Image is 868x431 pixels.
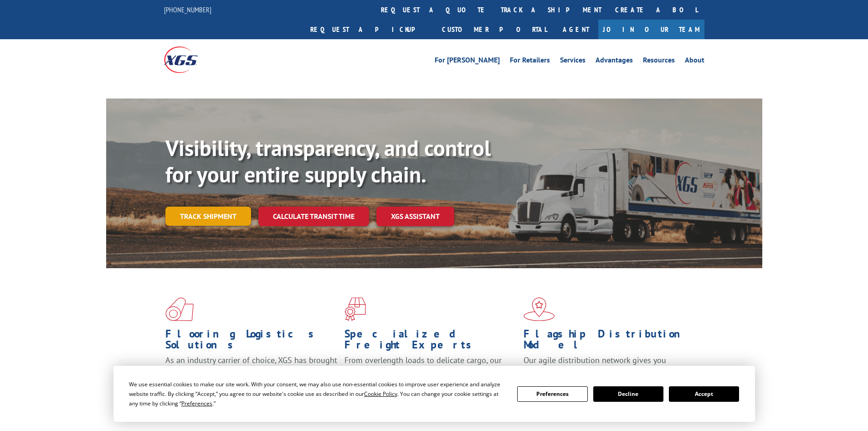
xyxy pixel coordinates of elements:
[165,297,194,321] img: xgs-icon-total-supply-chain-intelligence-red
[596,57,633,67] a: Advantages
[524,355,691,376] span: Our agile distribution network gives you nationwide inventory management on demand.
[593,386,663,402] button: Decline
[364,390,397,398] span: Cookie Policy
[165,207,251,226] a: Track shipment
[164,5,211,14] a: [PHONE_NUMBER]
[376,207,454,226] a: XGS ASSISTANT
[344,355,517,395] p: From overlength loads to delicate cargo, our experienced staff knows the best way to move your fr...
[517,386,587,402] button: Preferences
[303,20,435,39] a: Request a pickup
[643,57,675,67] a: Resources
[554,20,598,39] a: Agent
[524,328,696,355] h1: Flagship Distribution Model
[685,57,704,67] a: About
[165,355,337,387] span: As an industry carrier of choice, XGS has brought innovation and dedication to flooring logistics...
[435,57,500,67] a: For [PERSON_NAME]
[165,328,338,355] h1: Flooring Logistics Solutions
[181,400,212,407] span: Preferences
[344,328,517,355] h1: Specialized Freight Experts
[258,207,369,226] a: Calculate transit time
[129,379,506,408] div: We use essential cookies to make our site work. With your consent, we may also use non-essential ...
[598,20,704,39] a: Join Our Team
[344,297,366,321] img: xgs-icon-focused-on-flooring-red
[113,366,755,422] div: Cookie Consent Prompt
[435,20,554,39] a: Customer Portal
[165,134,491,188] b: Visibility, transparency, and control for your entire supply chain.
[560,57,586,67] a: Services
[524,297,555,321] img: xgs-icon-flagship-distribution-model-red
[510,57,550,67] a: For Retailers
[669,386,739,402] button: Accept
